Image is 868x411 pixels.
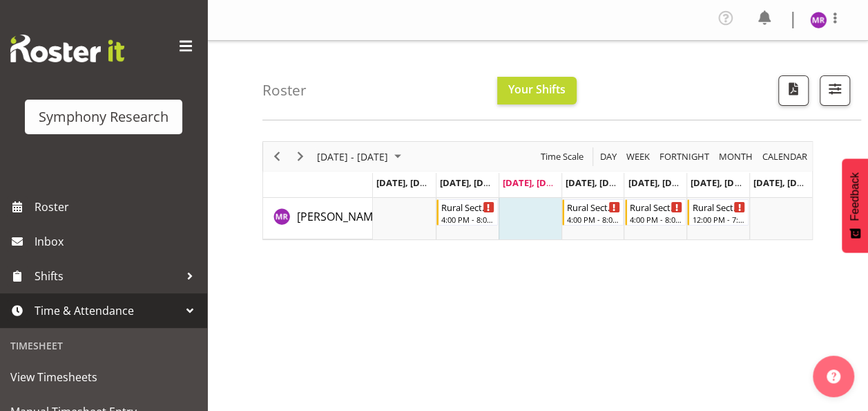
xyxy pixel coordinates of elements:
[3,331,204,360] div: Timesheet
[567,214,620,225] div: 4:00 PM - 8:00 PM
[441,200,494,214] div: Rural Sector 4pm~8pm
[35,266,180,286] span: Shifts
[376,176,439,189] span: [DATE], [DATE]
[820,75,850,106] button: Filter Shifts
[658,148,711,165] span: Fortnight
[753,176,816,189] span: [DATE], [DATE]
[436,199,498,226] div: Minu Rana"s event - Rural Sector 4pm~8pm Begin From Tuesday, September 9, 2025 at 4:00:00 PM GMT+...
[691,176,753,189] span: [DATE], [DATE]
[625,199,686,226] div: Minu Rana"s event - Rural Sector 4pm~8pm Begin From Friday, September 12, 2025 at 4:00:00 PM GMT+...
[810,12,827,28] img: minu-rana11870.jpg
[630,200,683,214] div: Rural Sector 4pm~8pm
[315,148,407,165] button: September 08 - 14, 2025
[566,176,628,189] span: [DATE], [DATE]
[761,148,809,165] span: calendar
[265,142,289,171] div: Previous
[628,176,691,189] span: [DATE], [DATE]
[268,148,287,165] button: Previous
[289,142,312,171] div: Next
[503,176,566,189] span: [DATE], [DATE]
[624,148,653,165] button: Timeline Week
[842,158,868,253] button: Feedback - Show survey
[598,148,619,165] button: Timeline Day
[539,148,586,165] button: Time Scale
[10,367,197,387] span: View Timesheets
[39,107,168,127] div: Symphony Research
[717,148,755,165] button: Timeline Month
[625,148,651,165] span: Week
[692,214,745,225] div: 12:00 PM - 7:00 PM
[262,82,307,98] h4: Roster
[539,148,585,165] span: Time Scale
[508,82,566,97] span: Your Shifts
[441,214,494,225] div: 4:00 PM - 8:00 PM
[263,198,373,239] td: Minu Rana resource
[3,360,204,394] a: View Timesheets
[35,231,200,252] span: Inbox
[567,200,620,214] div: Rural Sector 4pm~8pm
[717,148,754,165] span: Month
[687,199,749,226] div: Minu Rana"s event - Rural Sector Weekends Begin From Saturday, September 13, 2025 at 12:00:00 PM ...
[692,200,745,214] div: Rural Sector Weekends
[262,141,813,240] div: Timeline Week of September 8, 2025
[497,77,577,104] button: Your Shifts
[599,148,618,165] span: Day
[849,172,861,221] span: Feedback
[440,176,503,189] span: [DATE], [DATE]
[778,75,809,106] button: Download a PDF of the roster according to the set date range.
[630,214,683,225] div: 4:00 PM - 8:00 PM
[827,369,840,383] img: help-xxl-2.png
[657,148,712,165] button: Fortnight
[297,209,383,224] span: [PERSON_NAME]
[10,35,124,62] img: Rosterit website logo
[291,148,310,165] button: Next
[297,208,383,225] a: [PERSON_NAME]
[35,197,200,217] span: Roster
[562,199,624,226] div: Minu Rana"s event - Rural Sector 4pm~8pm Begin From Thursday, September 11, 2025 at 4:00:00 PM GM...
[760,148,810,165] button: Month
[373,198,812,239] table: Timeline Week of September 8, 2025
[35,300,180,321] span: Time & Attendance
[316,148,389,165] span: [DATE] - [DATE]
